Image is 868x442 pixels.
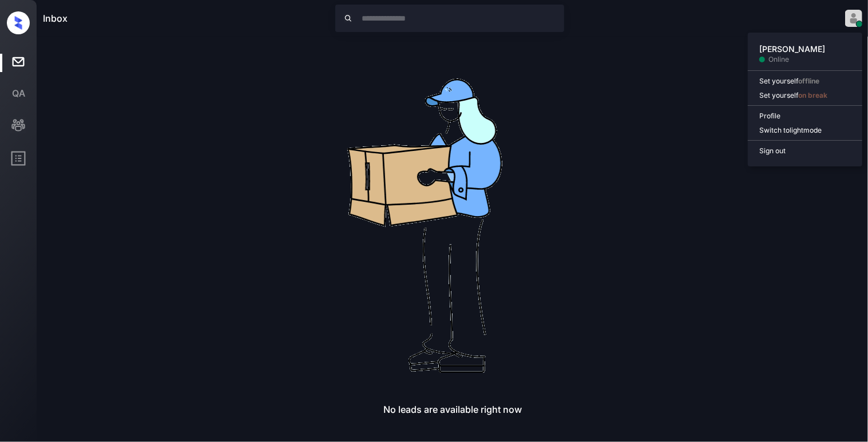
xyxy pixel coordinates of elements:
img: icon-zuma [344,13,352,23]
li: Profile [748,109,862,123]
span: Set yourself [759,77,819,85]
strong: on break [798,91,827,99]
img: Empty Gif [269,38,636,404]
div: Agent Profile [7,150,30,166]
div: Inbox [7,54,30,70]
h3: [PERSON_NAME] [759,44,851,54]
span: profile [10,150,26,166]
img: avatar [845,10,862,27]
div: Leads [7,117,30,133]
img: zuma logo [7,11,30,34]
li: Sign out [748,144,862,158]
strong: offline [798,77,819,85]
div: QA [7,87,30,100]
output: Online [768,54,789,65]
div: No leads are available right now [43,404,862,415]
div: Inbox [43,13,215,24]
span: Set yourself [759,91,827,99]
li: Switch to light mode [748,123,862,137]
